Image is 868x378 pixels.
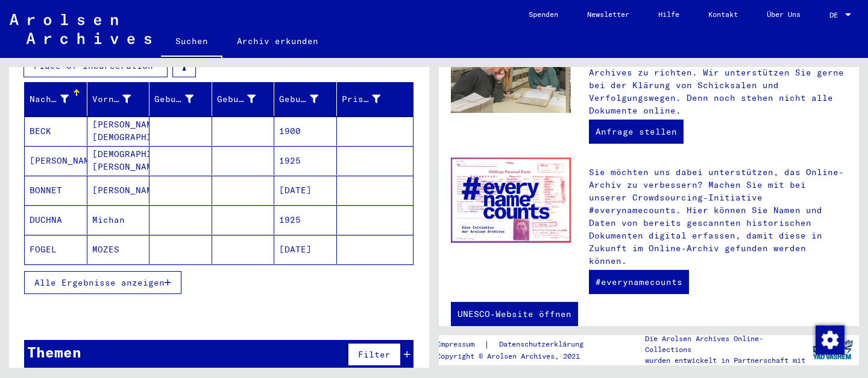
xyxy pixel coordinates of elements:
mat-header-cell: Geburtsname [149,82,212,116]
mat-header-cell: Nachname [25,82,87,116]
mat-header-cell: Geburt‏ [212,82,275,116]
div: Geburtsname [154,89,212,109]
div: Geburtsname [154,93,193,106]
mat-cell: [PERSON_NAME] [25,146,87,175]
a: Archiv erkunden [222,27,333,56]
a: Impressum [436,338,484,351]
a: Suchen [161,27,222,58]
div: Vorname [92,93,131,106]
img: Zustimmung ändern [816,325,844,354]
div: Geburt‏ [217,93,256,106]
a: UNESCO-Website öffnen [451,302,578,326]
mat-cell: [DATE] [274,235,337,264]
p: Copyright © Arolsen Archives, 2021 [436,351,598,362]
mat-cell: Michan [87,205,150,234]
div: Vorname [92,89,149,109]
button: Filter [348,343,401,366]
p: Sie möchten uns dabei unterstützen, das Online-Archiv zu verbessern? Machen Sie mit bei unserer C... [589,166,847,267]
mat-header-cell: Prisoner # [337,82,414,116]
mat-cell: [DATE] [274,176,337,205]
div: Geburtsdatum [279,89,336,109]
img: enc.jpg [451,158,571,243]
a: #everynamecounts [589,270,689,294]
div: Geburt‏ [217,89,274,109]
mat-cell: BONNET [25,176,87,205]
mat-cell: DUCHNA [25,205,87,234]
mat-cell: 1925 [274,205,337,234]
div: Geburtsdatum [279,93,318,106]
div: Prisoner # [342,89,399,109]
div: Nachname [30,93,69,106]
mat-cell: [DEMOGRAPHIC_DATA][PERSON_NAME] [87,146,150,175]
img: inquiries.jpg [451,33,571,113]
div: | [436,338,598,351]
p: wurden entwickelt in Partnerschaft mit [645,355,807,366]
span: DE [829,11,843,19]
img: Arolsen_neg.svg [10,14,151,44]
mat-cell: BECK [25,117,87,146]
p: Zusätzlich zu Ihrer eigenen Recherche haben Sie die Möglichkeit, eine Anfrage an die Arolsen Arch... [589,41,847,117]
mat-cell: [PERSON_NAME][DEMOGRAPHIC_DATA] [87,117,150,146]
mat-cell: 1925 [274,146,337,175]
div: Prisoner # [342,93,381,106]
img: yv_logo.png [810,335,855,365]
button: Alle Ergebnisse anzeigen [24,271,181,294]
span: Alle Ergebnisse anzeigen [34,277,165,288]
div: Nachname [30,89,87,109]
a: Datenschutzerklärung [489,338,598,351]
a: Anfrage stellen [589,120,684,144]
mat-cell: MOZES [87,235,150,264]
mat-cell: FOGEL [25,235,87,264]
div: Themen [27,341,81,363]
mat-cell: 1900 [274,117,337,146]
mat-header-cell: Geburtsdatum [274,82,337,116]
span: Filter [358,349,391,360]
p: Die Arolsen Archives Online-Collections [645,333,807,355]
mat-cell: [PERSON_NAME] [87,176,150,205]
mat-header-cell: Vorname [87,82,150,116]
